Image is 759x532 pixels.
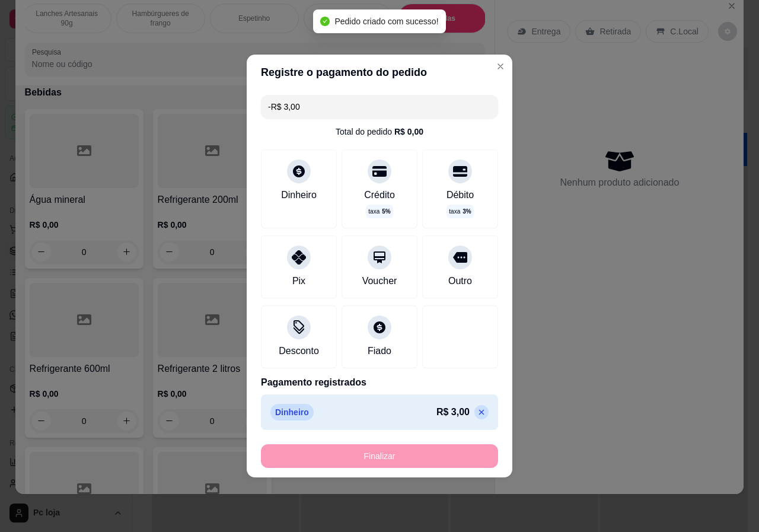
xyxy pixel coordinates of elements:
[279,344,319,358] div: Desconto
[270,404,314,420] p: Dinheiro
[382,207,390,216] span: 5 %
[268,95,491,119] input: Ex.: hambúrguer de cordeiro
[334,17,438,26] span: Pedido criado com sucesso!
[368,344,391,358] div: Fiado
[281,188,317,202] div: Dinheiro
[448,274,472,288] div: Outro
[364,188,395,202] div: Crédito
[247,55,512,90] header: Registre o pagamento do pedido
[449,207,471,216] p: taxa
[394,126,423,138] div: R$ 0,00
[368,207,390,216] p: taxa
[491,57,510,76] button: Close
[362,274,397,288] div: Voucher
[320,17,330,26] span: check-circle
[436,405,470,419] p: R$ 3,00
[336,126,423,138] div: Total do pedido
[463,207,471,216] span: 3 %
[292,274,305,288] div: Pix
[447,188,474,202] div: Débito
[261,375,498,390] p: Pagamento registrados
